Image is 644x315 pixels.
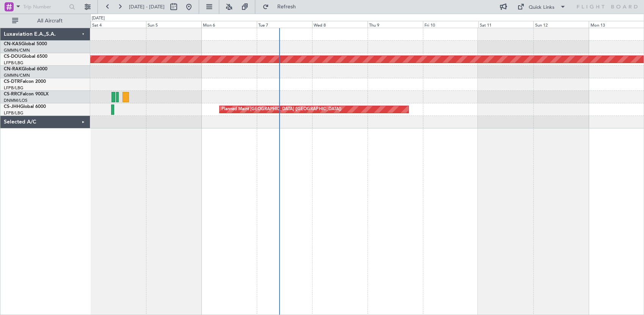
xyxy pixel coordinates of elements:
div: Tue 7 [257,21,312,28]
a: CS-RRCFalcon 900LX [4,92,49,97]
div: Wed 8 [312,21,368,28]
div: Sat 11 [478,21,534,28]
a: CS-DOUGlobal 6500 [4,54,47,59]
span: CS-DOU [4,54,22,59]
a: CN-KASGlobal 5000 [4,42,47,46]
a: GMMN/CMN [4,73,30,78]
div: Mon 13 [589,21,644,28]
span: All Aircraft [20,18,80,24]
a: GMMN/CMN [4,47,30,53]
a: LFPB/LBG [4,60,24,66]
div: Thu 9 [368,21,423,28]
div: Sun 5 [146,21,201,28]
span: CN-KAS [4,42,21,46]
span: CN-RAK [4,67,22,71]
div: Quick Links [529,4,554,11]
div: [DATE] [92,15,105,22]
a: LFPB/LBG [4,110,24,116]
span: CS-DTR [4,79,20,84]
div: Sun 12 [533,21,589,28]
input: Trip Number [23,1,67,13]
span: CS-RRC [4,92,20,97]
a: CS-DTRFalcon 2000 [4,79,46,84]
span: CS-JHH [4,104,20,109]
span: Refresh [270,4,302,9]
a: CN-RAKGlobal 6000 [4,67,47,71]
button: Refresh [259,1,305,13]
span: [DATE] - [DATE] [129,3,165,10]
button: All Aircraft [8,15,82,27]
button: Quick Links [514,1,570,13]
a: LFPB/LBG [4,85,24,91]
a: CS-JHHGlobal 6000 [4,104,46,109]
div: Mon 6 [201,21,257,28]
div: Fri 10 [423,21,478,28]
div: Planned Maint [GEOGRAPHIC_DATA] ([GEOGRAPHIC_DATA]) [221,104,341,115]
a: DNMM/LOS [4,98,27,103]
div: Sat 4 [91,21,146,28]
